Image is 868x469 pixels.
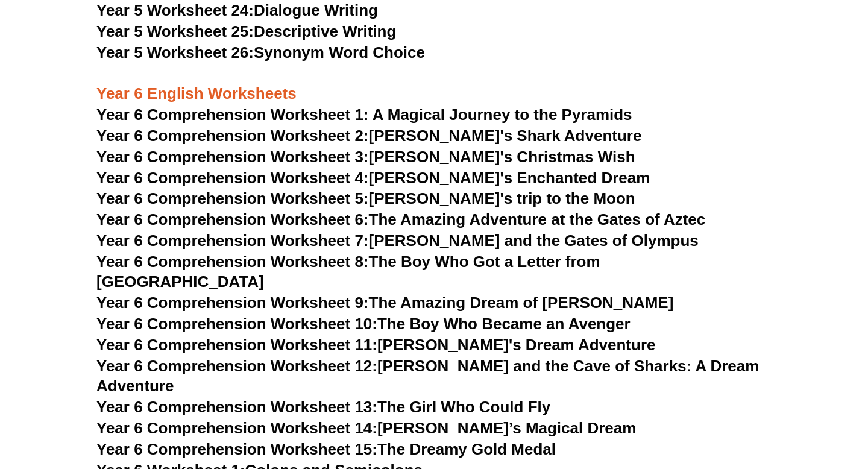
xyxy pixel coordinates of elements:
[96,231,699,250] a: Year 6 Comprehension Worksheet 7:[PERSON_NAME] and the Gates of Olympus
[96,398,377,416] span: Year 6 Comprehension Worksheet 13:
[96,1,378,19] a: Year 5 Worksheet 24:Dialogue Writing
[96,419,636,437] a: Year 6 Comprehension Worksheet 14:[PERSON_NAME]’s Magical Dream
[96,210,705,228] a: Year 6 Comprehension Worksheet 6:The Amazing Adventure at the Gates of Aztec
[96,148,635,166] a: Year 6 Comprehension Worksheet 3:[PERSON_NAME]'s Christmas Wish
[96,357,759,395] a: Year 6 Comprehension Worksheet 12:[PERSON_NAME] and the Cave of Sharks: A Dream Adventure
[96,398,550,416] a: Year 6 Comprehension Worksheet 13:The Girl Who Could Fly
[96,169,650,187] a: Year 6 Comprehension Worksheet 4:[PERSON_NAME]'s Enchanted Dream
[96,148,369,166] span: Year 6 Comprehension Worksheet 3:
[96,440,377,458] span: Year 6 Comprehension Worksheet 15:
[96,127,369,145] span: Year 6 Comprehension Worksheet 2:
[96,43,254,61] span: Year 5 Worksheet 26:
[96,189,635,207] a: Year 6 Comprehension Worksheet 5:[PERSON_NAME]'s trip to the Moon
[96,169,369,187] span: Year 6 Comprehension Worksheet 4:
[96,253,369,271] span: Year 6 Comprehension Worksheet 8:
[96,210,369,228] span: Year 6 Comprehension Worksheet 6:
[96,294,369,312] span: Year 6 Comprehension Worksheet 9:
[96,294,673,312] a: Year 6 Comprehension Worksheet 9:The Amazing Dream of [PERSON_NAME]
[96,22,396,40] a: Year 5 Worksheet 25:Descriptive Writing
[96,231,369,250] span: Year 6 Comprehension Worksheet 7:
[96,189,369,207] span: Year 6 Comprehension Worksheet 5:
[96,64,772,105] h3: Year 6 English Worksheets
[96,419,377,437] span: Year 6 Comprehension Worksheet 14:
[96,315,377,333] span: Year 6 Comprehension Worksheet 10:
[96,440,556,458] a: Year 6 Comprehension Worksheet 15:The Dreamy Gold Medal
[661,333,868,469] iframe: Chat Widget
[96,43,425,61] a: Year 5 Worksheet 26:Synonym Word Choice
[96,357,377,375] span: Year 6 Comprehension Worksheet 12:
[96,315,631,333] a: Year 6 Comprehension Worksheet 10:The Boy Who Became an Avenger
[96,127,641,145] a: Year 6 Comprehension Worksheet 2:[PERSON_NAME]'s Shark Adventure
[96,336,655,354] a: Year 6 Comprehension Worksheet 11:[PERSON_NAME]'s Dream Adventure
[96,105,632,124] a: Year 6 Comprehension Worksheet 1: A Magical Journey to the Pyramids
[96,336,377,354] span: Year 6 Comprehension Worksheet 11:
[96,253,600,291] a: Year 6 Comprehension Worksheet 8:The Boy Who Got a Letter from [GEOGRAPHIC_DATA]
[96,22,254,40] span: Year 5 Worksheet 25:
[96,1,254,19] span: Year 5 Worksheet 24:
